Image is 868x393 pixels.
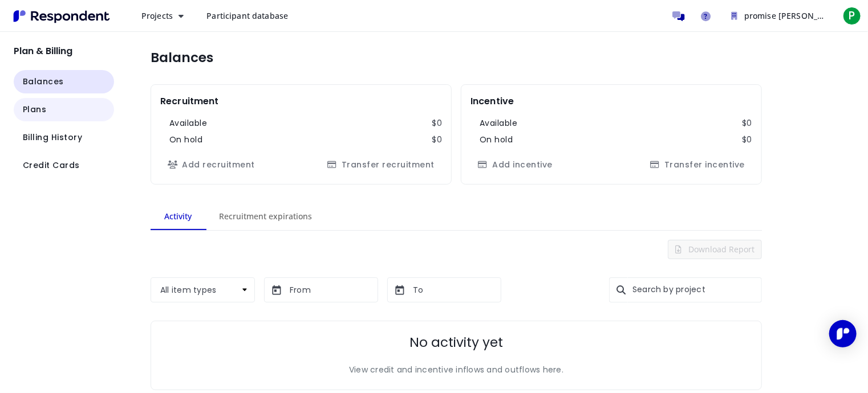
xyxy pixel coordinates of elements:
[480,117,518,129] dt: Available
[132,6,193,26] button: Projects
[480,134,513,146] dt: On hold
[290,284,358,299] input: From
[23,76,64,88] span: Balances
[843,7,861,25] span: P
[349,364,563,376] p: View credit and incentive inflows and outflows here.
[23,104,47,116] span: Plans
[169,117,208,129] dt: Available
[206,10,288,21] span: Participant database
[432,117,443,129] dd: $0
[743,117,753,129] dd: $0
[141,10,173,21] span: Projects
[841,6,863,26] button: P
[160,155,262,175] button: Add recruitment
[9,7,114,26] img: Respondent
[686,244,755,255] span: Download Report
[628,277,762,302] input: Search by project
[668,240,762,259] button: Download Report
[160,94,219,108] h2: Recruitment
[413,284,481,299] input: To
[14,46,114,56] h2: Plan & Billing
[266,281,286,301] button: md-calendar
[151,50,213,66] h1: Balances
[643,155,753,175] button: Transfer incentive
[14,126,114,149] button: Navigate to Billing History
[169,134,203,146] dt: On hold
[197,6,297,26] a: Participant database
[14,154,114,177] button: Navigate to Credit Cards
[743,134,753,146] dd: $0
[151,203,205,230] md-tab-item: Activity
[205,203,326,230] md-tab-item: Recruitment expirations
[829,320,857,347] div: Open Intercom Messenger
[470,94,514,108] h2: Incentive
[23,132,83,144] span: Billing History
[432,134,443,146] dd: $0
[409,335,503,351] h2: No activity yet
[470,159,560,170] span: Buying incentive has been paused while your account is under review. Review can take 1-3 business...
[722,6,836,26] button: promise sam organization Team
[320,159,443,170] span: Transferring recruitment has been paused while your account is under review. Review can take 1-3 ...
[23,159,80,171] span: Credit Cards
[667,5,690,27] a: Message participants
[643,159,753,170] span: Transferring incentive has been paused while your account is under review. Review can take 1-3 bu...
[390,281,409,301] button: md-calendar
[320,155,443,175] button: Transfer recruitment
[160,159,262,170] span: Buying recruitment has been paused while your account is under review. Review can take 1-3 busine...
[14,70,114,93] button: Navigate to Balances
[14,98,114,121] button: Navigate to Plans
[470,155,560,175] button: Add incentive
[695,5,717,27] a: Help and support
